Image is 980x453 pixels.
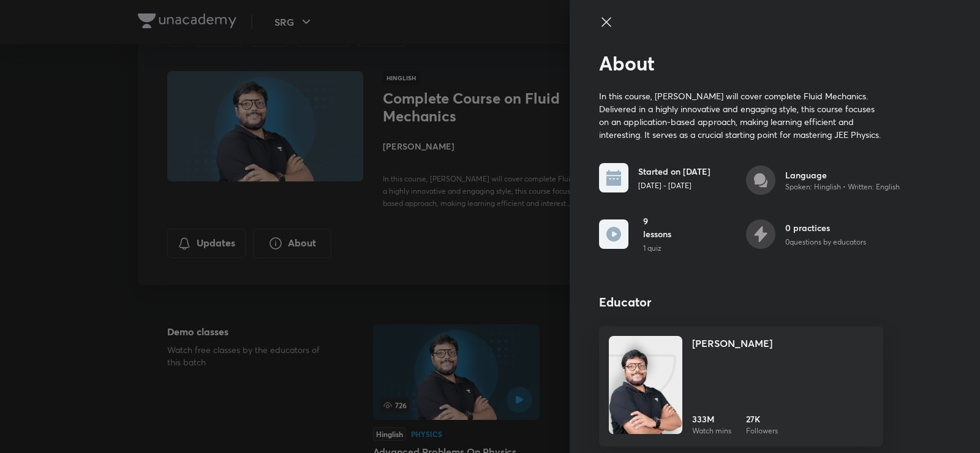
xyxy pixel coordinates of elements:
[609,348,682,446] img: Unacademy
[692,413,731,425] h6: 333M
[599,293,910,311] h4: Educator
[746,413,778,425] h6: 27K
[638,180,710,191] p: [DATE] - [DATE]
[692,425,731,436] p: Watch mins
[785,237,866,248] p: 0 questions by educators
[785,181,900,192] p: Spoken: Hinglish • Written: English
[643,215,673,240] h6: 9 lessons
[643,243,673,254] p: 1 quiz
[785,169,900,181] h6: Language
[599,51,910,75] h2: About
[599,89,883,141] p: In this course, [PERSON_NAME] will cover complete Fluid Mechanics. Delivered in a highly innovati...
[785,221,866,234] h6: 0 practices
[692,336,772,351] h4: [PERSON_NAME]
[746,425,778,436] p: Followers
[638,165,710,178] h6: Started on [DATE]
[599,326,883,446] a: Unacademy[PERSON_NAME]333MWatch mins27KFollowers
